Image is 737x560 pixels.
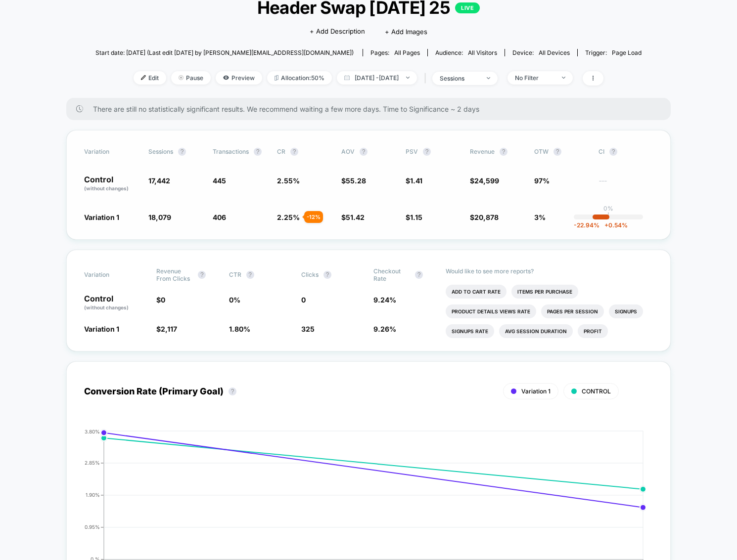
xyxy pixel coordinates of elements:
[415,271,423,279] button: ?
[310,27,365,37] span: + Add Description
[474,176,499,185] span: 24,599
[470,176,499,185] span: $
[373,267,410,282] span: Checkout Rate
[134,71,166,85] span: Edit
[539,49,570,56] span: all devices
[337,71,417,85] span: [DATE] - [DATE]
[141,75,146,80] img: edit
[612,49,642,56] span: Page Load
[604,221,608,229] span: +
[161,296,165,304] span: 0
[148,213,171,221] span: 18,079
[406,77,410,79] img: end
[267,71,332,85] span: Allocation: 50%
[84,185,129,191] span: (without changes)
[148,148,173,155] span: Sessions
[394,49,420,56] span: all pages
[406,148,418,155] span: PSV
[541,304,604,318] li: Pages Per Session
[346,176,366,185] span: 55.28
[599,148,653,156] span: CI
[410,176,422,185] span: 1.41
[213,176,226,185] span: 445
[229,271,241,278] span: CTR
[323,271,331,279] button: ?
[446,304,536,318] li: Product Details Views Rate
[341,176,366,185] span: $
[213,148,249,155] span: Transactions
[440,75,479,82] div: sessions
[410,213,422,221] span: 1.15
[562,77,565,79] img: end
[599,178,653,192] span: ---
[474,213,499,221] span: 20,878
[470,148,495,155] span: Revenue
[585,49,642,56] div: Trigger:
[423,148,431,156] button: ?
[534,176,550,185] span: 97%
[84,325,119,333] span: Variation 1
[599,221,628,229] span: 0.54 %
[487,77,490,79] img: end
[95,49,354,56] span: Start date: [DATE] (Last edit [DATE] by [PERSON_NAME][EMAIL_ADDRESS][DOMAIN_NAME])
[277,148,285,155] span: CR
[422,71,432,86] span: |
[607,212,609,219] p: |
[505,49,577,56] span: Device:
[385,28,427,36] span: + Add Images
[470,213,499,221] span: $
[534,213,546,221] span: 3%
[213,213,226,221] span: 406
[84,175,138,192] p: Control
[446,267,653,275] p: Would like to see more reports?
[406,213,422,221] span: $
[446,285,507,299] li: Add To Cart Rate
[346,213,365,221] span: 51.42
[574,221,599,229] span: -22.94 %
[85,428,100,434] tspan: 3.80%
[161,325,177,333] span: 2,117
[344,75,350,80] img: calendar
[229,296,240,304] span: 0 %
[84,213,119,221] span: Variation 1
[373,296,396,304] span: 9.24 %
[229,388,236,395] button: ?
[254,148,262,156] button: ?
[277,213,300,221] span: 2.25 %
[500,148,507,156] button: ?
[373,325,396,333] span: 9.26 %
[468,49,497,56] span: All Visitors
[156,267,193,282] span: Revenue From Clicks
[446,324,494,338] li: Signups Rate
[435,49,497,56] div: Audience:
[521,388,551,395] span: Variation 1
[85,524,100,530] tspan: 0.95%
[179,75,184,80] img: end
[290,148,298,156] button: ?
[603,205,613,212] p: 0%
[582,388,611,395] span: CONTROL
[515,74,554,82] div: No Filter
[511,285,578,299] li: Items Per Purchase
[85,460,100,466] tspan: 2.85%
[499,324,573,338] li: Avg Session Duration
[360,148,368,156] button: ?
[93,105,651,113] span: There are still no statistically significant results. We recommend waiting a few more days . Time...
[229,325,250,333] span: 1.80 %
[84,295,146,311] p: Control
[246,271,254,279] button: ?
[455,2,480,13] p: LIVE
[301,271,319,278] span: Clicks
[304,211,323,223] div: - 12 %
[370,49,420,56] div: Pages:
[148,176,170,185] span: 17,442
[609,148,617,156] button: ?
[578,324,608,338] li: Profit
[84,148,138,156] span: Variation
[178,148,186,156] button: ?
[216,71,262,85] span: Preview
[609,304,643,318] li: Signups
[534,148,589,156] span: OTW
[406,176,422,185] span: $
[171,71,211,85] span: Pause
